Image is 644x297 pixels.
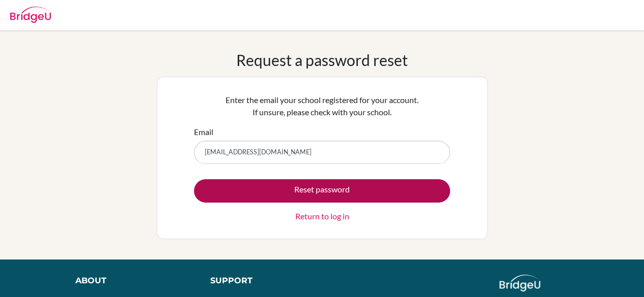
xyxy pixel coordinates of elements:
[210,275,312,287] div: Support
[295,210,349,222] a: Return to log in
[194,179,450,203] button: Reset password
[499,275,541,291] img: logo_white@2x-f4f0deed5e89b7ecb1c2cc34c3e3d731f90f0f143d5ea2071677605dd97b5244.png
[194,126,213,138] label: Email
[194,94,450,118] p: Enter the email your school registered for your account. If unsure, please check with your school.
[236,51,408,69] h1: Request a password reset
[10,7,51,23] img: Bridge-U
[75,275,187,287] div: About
